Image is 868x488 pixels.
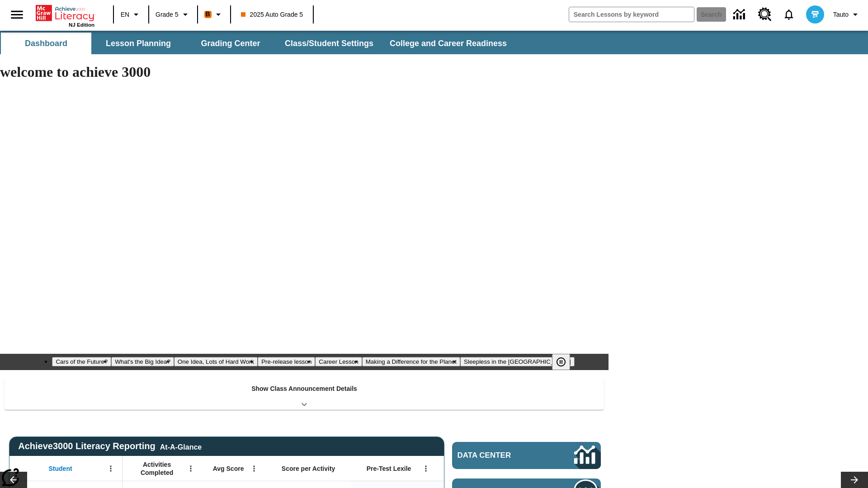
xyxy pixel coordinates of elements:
[552,354,579,370] div: Pause
[833,10,849,19] span: Tauto
[184,462,198,475] button: Open Menu
[315,357,362,366] button: Slide 5 Career Lesson
[160,441,202,451] div: At-A-Glance
[206,9,210,20] span: B
[213,465,244,473] span: Avg Score
[552,354,570,370] button: Pause
[382,33,514,54] button: College and Career Readiness
[247,462,261,475] button: Open Menu
[841,472,868,488] button: Lesson carousel, Next
[777,3,801,26] a: Notifications
[127,460,187,477] span: Activities Completed
[258,357,315,366] button: Slide 4 Pre-release lesson
[117,6,146,23] button: Language: EN, Select a language
[282,465,335,473] span: Score per Activity
[1,33,91,54] button: Dashboard
[4,1,30,28] button: Open side menu
[569,7,694,22] input: search field
[121,10,129,19] span: EN
[5,379,604,410] div: Show Class Announcement Details
[458,451,543,460] span: Data Center
[201,6,227,23] button: Boost Class color is orange. Change class color
[367,465,411,473] span: Pre-Test Lexile
[806,5,824,23] img: avatar image
[452,442,601,469] a: Data Center
[362,357,460,366] button: Slide 6 Making a Difference for the Planet
[801,3,830,26] button: Select a new avatar
[753,2,777,27] a: Resource Center, Will open in new tab
[93,33,184,54] button: Lesson Planning
[152,6,194,23] button: Grade: Grade 5, Select a grade
[278,33,381,54] button: Class/Student Settings
[156,10,179,19] span: Grade 5
[18,441,202,451] span: Achieve3000 Literacy Reporting
[728,2,753,27] a: Data Center
[830,6,864,23] button: Profile/Settings
[174,357,258,366] button: Slide 3 One Idea, Lots of Hard Work
[69,22,94,28] span: NJ Edition
[36,3,94,28] div: Home
[36,4,94,22] a: Home
[104,462,118,475] button: Open Menu
[49,465,72,473] span: Student
[460,357,575,366] button: Slide 7 Sleepless in the Animal Kingdom
[241,10,303,19] span: 2025 Auto Grade 5
[419,462,433,475] button: Open Menu
[251,384,357,394] p: Show Class Announcement Details
[185,33,276,54] button: Grading Center
[111,357,174,366] button: Slide 2 What's the Big Idea?
[52,357,111,366] button: Slide 1 Cars of the Future?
